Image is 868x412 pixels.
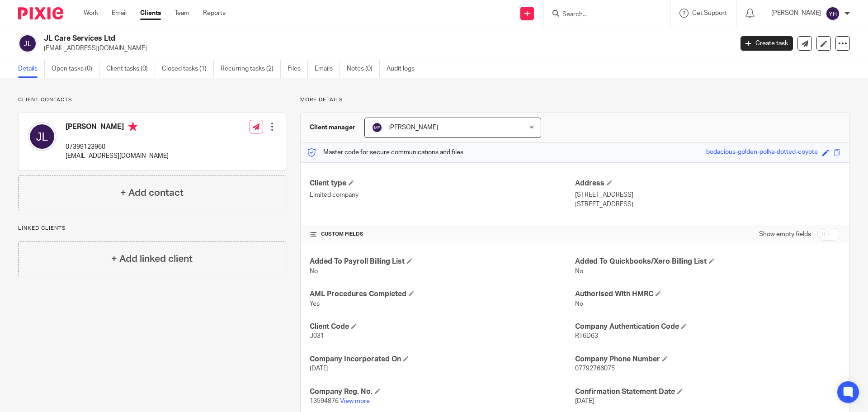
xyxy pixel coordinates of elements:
span: [DATE] [310,365,329,372]
h4: Authorised With HMRC [575,289,840,299]
div: bodacious-golden-polka-dotted-coyote [706,147,818,158]
span: No [575,301,583,307]
h4: Added To Quickbooks/Xero Billing List [575,257,840,266]
h4: Client Code [310,322,575,331]
h4: CUSTOM FIELDS [310,231,575,238]
img: svg%3E [18,34,37,53]
i: Primary [128,122,137,131]
span: 13594876 [310,398,339,404]
label: Show empty fields [759,230,811,239]
p: Limited company [310,190,575,199]
a: Client tasks (0) [106,60,155,78]
a: Closed tasks (1) [162,60,214,78]
p: [EMAIL_ADDRESS][DOMAIN_NAME] [66,152,169,161]
h4: Company Reg. No. [310,387,575,397]
img: svg%3E [372,122,382,133]
p: [EMAIL_ADDRESS][DOMAIN_NAME] [44,44,727,53]
h4: Client type [310,179,575,188]
p: Master code for secure communications and files [307,148,463,157]
a: Emails [315,60,340,78]
h2: JL Care Services Ltd [44,34,590,43]
a: Open tasks (0) [52,60,99,78]
span: No [310,268,318,275]
span: J031 [310,333,324,339]
img: svg%3E [826,6,840,21]
input: Search [561,11,643,19]
span: Get Support [692,10,727,16]
p: [PERSON_NAME] [771,9,821,18]
a: View more [340,398,370,404]
h4: Company Phone Number [575,355,840,364]
a: Reports [203,9,226,18]
p: Client contacts [18,96,286,104]
span: Yes [310,301,320,307]
h4: Company Incorporated On [310,355,575,364]
p: [STREET_ADDRESS] [575,190,840,199]
a: Files [288,60,308,78]
a: Recurring tasks (2) [221,60,281,78]
span: No [575,268,583,275]
span: RT6D63 [575,333,598,339]
h3: Client manager [310,123,355,132]
span: 07792766075 [575,365,615,372]
a: Create task [741,36,793,51]
a: Clients [140,9,161,18]
a: Email [112,9,127,18]
h4: + Add contact [120,186,184,200]
p: [STREET_ADDRESS] [575,200,840,209]
a: Details [18,60,45,78]
h4: Confirmation Statement Date [575,387,840,397]
span: [DATE] [575,398,594,404]
h4: Address [575,179,840,188]
h4: [PERSON_NAME] [66,122,169,133]
img: svg%3E [28,122,57,151]
p: 07399123960 [66,142,169,152]
p: Linked clients [18,225,286,232]
h4: Company Authentication Code [575,322,840,331]
h4: + Add linked client [111,252,193,266]
p: More details [300,96,850,104]
h4: Added To Payroll Billing List [310,257,575,266]
h4: AML Procedures Completed [310,289,575,299]
span: [PERSON_NAME] [388,124,438,131]
a: Notes (0) [347,60,380,78]
a: Audit logs [387,60,421,78]
a: Team [175,9,189,18]
a: Work [84,9,98,18]
img: Pixie [18,7,63,19]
